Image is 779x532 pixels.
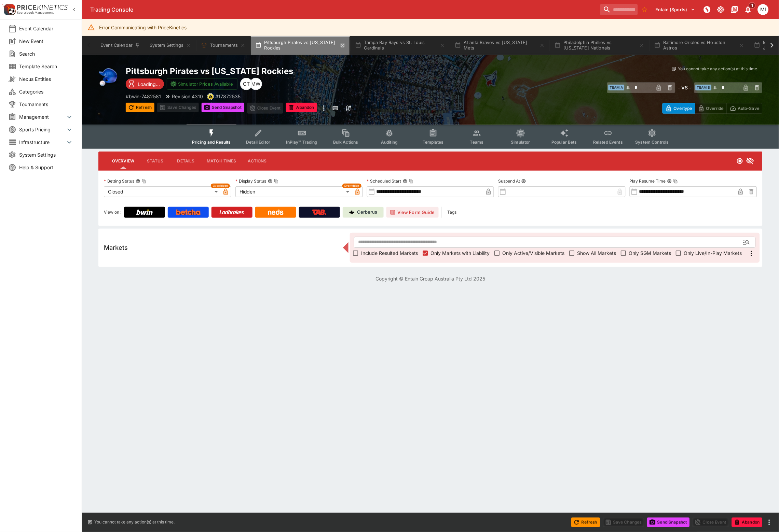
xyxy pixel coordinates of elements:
[639,4,650,15] button: No Bookmarks
[19,88,73,95] span: Categories
[19,50,73,57] span: Search
[19,38,73,45] span: New Event
[662,103,763,114] div: Start From
[737,158,743,164] svg: Closed
[503,249,565,257] span: Only Active/Visible Markets
[170,153,201,169] button: Details
[126,93,161,100] p: Copy To Clipboard
[19,101,73,108] span: Tournaments
[19,164,73,171] span: Help & Support
[650,36,749,55] button: Baltimore Orioles vs Houston Astros
[756,2,771,17] button: michael.wilczynski
[521,179,526,184] button: Suspend At
[140,153,170,169] button: Status
[312,210,327,215] img: TabNZ
[652,4,700,15] button: Select Tenant
[242,153,273,169] button: Actions
[447,207,457,218] label: Tags:
[19,75,73,83] span: Nexus Entities
[192,140,231,145] span: Pricing and Results
[172,93,203,100] p: Revision 4310
[104,178,134,184] p: Betting Status
[126,66,444,76] h2: Copy To Clipboard
[746,157,754,165] svg: Hidden
[197,36,250,55] button: Tournaments
[146,36,195,55] button: System Settings
[82,275,779,282] p: Copyright © Entain Group Australia Pty Ltd 2025
[740,236,753,248] button: Open
[250,78,262,90] div: Michael Wilczynski
[695,103,727,114] button: Override
[17,5,68,10] img: PriceKinetics
[96,36,144,55] button: Event Calendar
[104,207,121,218] label: View on :
[629,249,671,257] span: Only SGM Markets
[635,140,669,145] span: System Controls
[732,518,763,527] button: Abandon
[673,179,678,184] button: Copy To Clipboard
[167,78,237,90] button: Simulator Prices Available
[201,153,242,169] button: Match Times
[246,140,270,145] span: Detail Editor
[403,179,408,184] button: Scheduled StartCopy To Clipboard
[142,179,147,184] button: Copy To Clipboard
[357,209,378,216] p: Cerberus
[17,11,54,14] img: Sportsbook Management
[240,78,252,90] div: Cameron Tarver
[94,519,175,526] p: You cannot take any action(s) at this time.
[758,4,769,15] div: michael.wilczynski
[19,25,73,32] span: Event Calendar
[207,94,214,100] img: bwin.png
[213,184,228,188] span: Overridden
[696,85,712,90] span: Team B
[738,105,760,112] p: Auto-Save
[609,85,625,90] span: Team A
[551,140,577,145] span: Popular Bets
[343,207,384,218] a: Cerberus
[19,113,65,120] span: Management
[706,105,724,112] p: Override
[749,2,756,9] span: 1
[268,179,273,184] button: Display StatusCopy To Clipboard
[431,249,490,257] span: Only Markets with Liability
[409,179,414,184] button: Copy To Clipboard
[202,103,244,112] button: Send Snapshot
[742,3,754,16] button: Notifications
[728,3,741,16] button: Documentation
[600,4,638,15] input: search
[701,3,713,16] button: NOT Connected to PK
[765,518,774,527] button: more
[367,178,401,184] p: Scheduled Start
[349,210,355,215] img: Cerberus
[451,36,549,55] button: Atlanta Braves vs [US_STATE] Mets
[320,103,328,114] button: more
[678,66,758,72] p: You cannot take any action(s) at this time.
[268,210,283,215] img: Neds
[235,186,352,197] div: Hidden
[630,178,666,184] p: Play Resume Time
[90,6,598,13] div: Trading Console
[187,125,674,149] div: Event type filters
[667,179,672,184] button: Play Resume TimeCopy To Clipboard
[684,249,742,257] span: Only Live/In-Play Markets
[126,103,154,112] button: Refresh
[732,518,763,525] span: Mark an event as closed and abandoned.
[274,179,279,184] button: Copy To Clipboard
[207,93,214,100] div: bwin
[19,151,73,158] span: System Settings
[176,210,201,215] img: Betcha
[2,3,16,16] img: PriceKinetics Logo
[361,249,418,257] span: Include Resulted Markets
[286,103,317,112] button: Abandon
[251,36,350,55] button: Pittsburgh Pirates vs [US_STATE] Rockies
[107,153,140,169] button: Overview
[674,105,692,112] p: Overtype
[577,249,616,257] span: Show All Markets
[104,186,220,197] div: Closed
[19,139,65,146] span: Infrastructure
[19,63,73,70] span: Template Search
[219,210,244,215] img: Ladbrokes
[19,126,65,133] span: Sports Pricing
[498,178,520,184] p: Suspend At
[99,21,187,34] div: Error Communicating with PriceKinetics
